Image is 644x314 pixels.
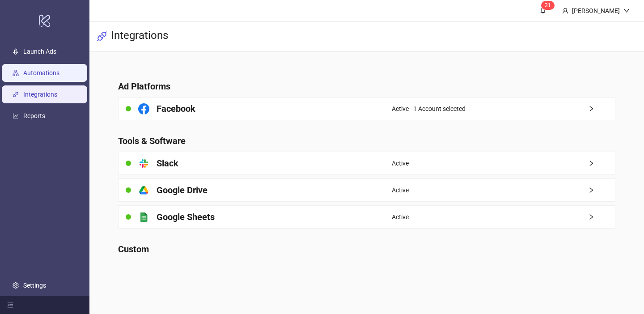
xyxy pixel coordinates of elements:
span: user [562,8,568,14]
span: right [588,214,615,220]
sup: 31 [541,1,555,10]
h3: Integrations [111,29,168,44]
a: SlackActiveright [118,152,616,175]
a: Settings [23,282,46,289]
h4: Ad Platforms [118,80,616,93]
span: Active [392,158,409,168]
span: Active [392,212,409,222]
span: api [97,31,107,42]
a: Integrations [23,91,57,98]
a: Google SheetsActiveright [118,205,616,229]
a: Automations [23,69,59,76]
h4: Tools & Software [118,135,616,147]
a: Launch Ads [23,48,56,55]
span: Active - 1 Account selected [392,104,466,114]
span: down [623,8,630,14]
span: menu-fold [7,302,13,308]
a: Google DriveActiveright [118,178,616,202]
span: right [588,160,615,166]
span: bell [540,7,546,13]
h4: Facebook [157,102,195,115]
span: right [588,187,615,193]
span: 3 [545,2,548,8]
h4: Google Drive [157,184,208,196]
h4: Custom [118,243,616,255]
a: FacebookActive - 1 Account selectedright [118,97,616,120]
span: Active [392,185,409,195]
a: Reports [23,112,45,119]
h4: Slack [157,157,178,170]
h4: Google Sheets [157,211,215,223]
span: 1 [548,2,551,8]
div: [PERSON_NAME] [568,6,623,16]
span: right [588,106,615,112]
